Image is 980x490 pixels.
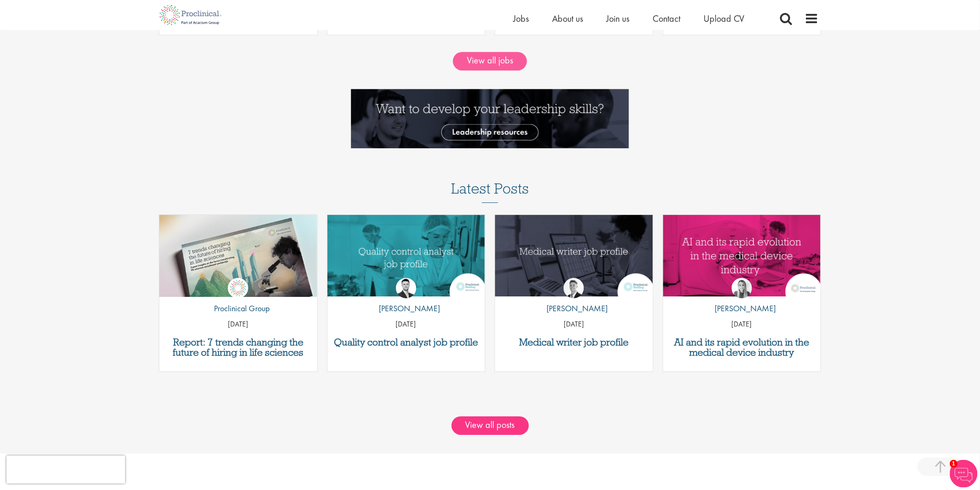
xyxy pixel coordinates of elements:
img: Hannah Burke [732,278,752,298]
img: Proclinical Group [228,278,248,298]
p: [PERSON_NAME] [708,303,776,315]
p: [DATE] [663,319,821,330]
a: Hannah Burke [PERSON_NAME] [708,278,776,320]
a: AI and its rapid evolution in the medical device industry [668,337,817,358]
a: Link to a post [495,215,653,297]
iframe: reCAPTCHA [6,456,125,484]
a: View all jobs [453,52,527,70]
img: George Watson [564,278,584,298]
img: AI and Its Impact on the Medical Device Industry | Proclinical [663,215,821,297]
span: 1 [950,460,958,468]
a: Report: 7 trends changing the future of hiring in life sciences [164,337,313,358]
a: Link to a post [327,215,485,297]
p: [PERSON_NAME] [540,303,608,315]
a: About us [552,13,583,25]
a: Link to a post [159,215,317,297]
a: Link to a post [663,215,821,297]
img: Chatbot [950,460,978,488]
a: Quality control analyst job profile [332,337,481,347]
a: Want to develop your leadership skills? See our Leadership Resources [351,113,629,122]
a: Join us [606,13,629,25]
p: [PERSON_NAME] [372,303,440,315]
p: [DATE] [495,319,653,330]
img: Proclinical: Life sciences hiring trends report 2025 [159,215,317,304]
a: View all posts [452,416,529,435]
img: Want to develop your leadership skills? See our Leadership Resources [351,89,629,148]
a: Upload CV [704,13,745,25]
img: quality control analyst job profile [327,215,485,297]
p: [DATE] [327,319,485,330]
img: Medical writer job profile [495,215,653,297]
h3: Latest Posts [451,181,529,203]
p: [DATE] [159,319,317,330]
a: Joshua Godden [PERSON_NAME] [372,278,440,320]
a: Proclinical Group Proclinical Group [207,278,270,320]
p: Proclinical Group [207,303,270,315]
a: Medical writer job profile [500,337,648,347]
a: Jobs [513,13,529,25]
img: Joshua Godden [396,278,416,298]
a: Contact [653,13,680,25]
a: George Watson [PERSON_NAME] [540,278,608,320]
